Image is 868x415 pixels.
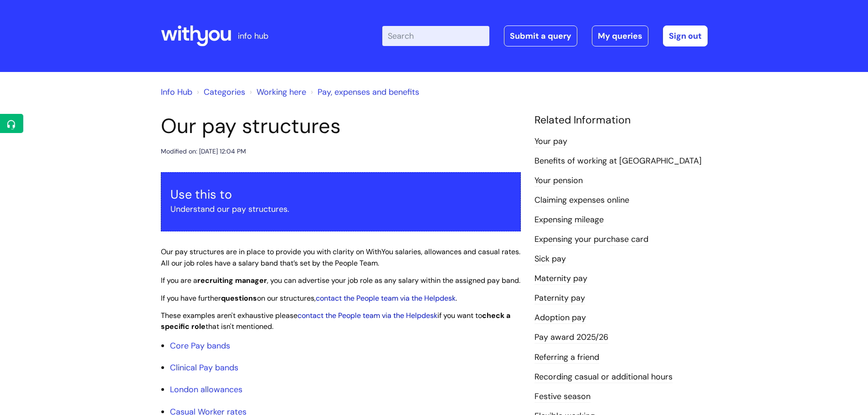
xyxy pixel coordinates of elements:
a: Claiming expenses online [534,195,629,206]
a: Expensing your purchase card [534,234,648,246]
a: Working here [257,87,306,97]
a: Your pay [534,136,567,148]
a: Expensing mileage [534,214,604,226]
h1: Our pay structures [161,114,521,138]
a: Pay award 2025/26 [534,332,608,343]
a: Maternity pay [534,273,587,285]
a: contact the People team via the Helpdesk [298,311,437,320]
div: | - [382,26,708,46]
a: Festive season [534,391,591,403]
h3: Use this to [170,187,511,202]
input: Search [382,26,489,46]
a: Submit a query [504,26,577,46]
a: Categories [204,87,245,97]
a: Benefits of working at [GEOGRAPHIC_DATA] [534,155,702,167]
a: Your pension [534,175,583,187]
a: Clinical Pay bands [170,362,238,373]
span: These examples aren't exhaustive please if you want to that isn't mentioned. [161,311,510,332]
li: Pay, expenses and benefits [308,85,419,99]
strong: recruiting manager [197,276,267,285]
a: contact the People team via the Helpdesk [316,293,456,303]
span: Our pay structures are in place to provide you with clarity on WithYou salaries, allowances and c... [161,247,520,268]
a: Core Pay bands [170,340,230,351]
a: Adoption pay [534,312,586,324]
span: If you have further on our structures, . [161,293,457,303]
a: My queries [592,26,648,46]
span: If you are a , you can advertise your job role as any salary within the assigned pay band. [161,276,520,285]
strong: questions [221,293,257,303]
p: info hub [238,29,268,43]
a: Paternity pay [534,292,585,304]
a: Sick pay [534,253,566,265]
h4: Related Information [534,114,708,127]
a: Info Hub [161,87,192,97]
a: Recording casual or additional hours [534,371,673,383]
li: Working here [247,85,306,99]
div: Modified on: [DATE] 12:04 PM [161,146,246,157]
a: Sign out [663,26,708,46]
a: Pay, expenses and benefits [318,87,419,97]
p: Understand our pay structures. [170,202,511,216]
a: Referring a friend [534,352,599,364]
li: Solution home [195,85,245,99]
a: London allowances [170,384,242,395]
